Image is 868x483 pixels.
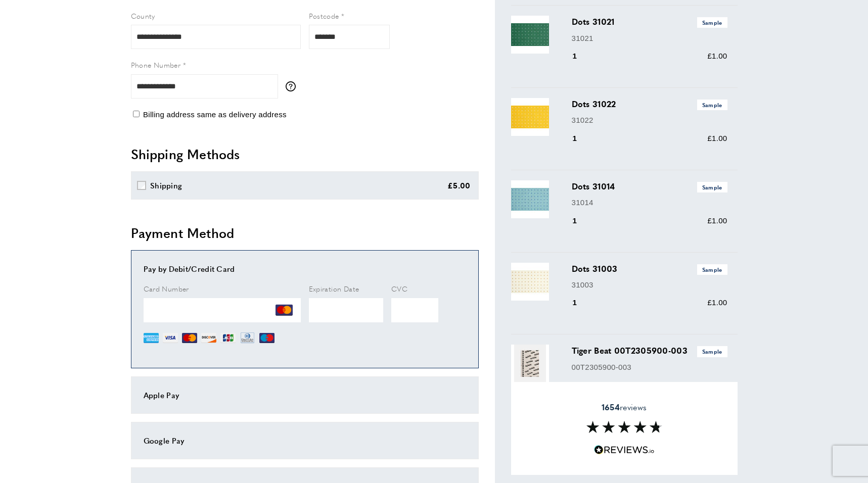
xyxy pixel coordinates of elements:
[511,16,549,54] img: Dots 31021
[572,279,727,291] p: 31003
[707,216,727,225] span: £1.00
[133,111,140,117] input: Billing address same as delivery address
[586,421,662,433] img: Reviews section
[572,32,727,44] p: 31021
[182,330,197,346] img: MC.png
[707,52,727,60] span: £1.00
[391,283,407,294] span: CVC
[286,81,301,91] button: More information
[163,330,178,346] img: VI.png
[144,389,466,401] div: Apple Pay
[240,330,256,346] img: DN.png
[511,180,549,218] img: Dots 31014
[707,380,727,389] span: £1.00
[572,132,591,144] div: 1
[150,179,182,191] div: Shipping
[572,345,727,357] h3: Tiger Beat 00T2305900-003
[602,401,620,413] strong: 1654
[220,330,236,346] img: JCB.png
[572,379,591,391] div: 1
[201,330,216,346] img: DI.png
[309,283,359,294] span: Expiration Date
[511,98,549,136] img: Dots 31022
[131,60,181,70] span: Phone Number
[309,298,384,322] iframe: Secure Credit Card Frame - Expiration Date
[697,346,727,357] span: Sample
[697,182,727,192] span: Sample
[144,434,466,447] div: Google Pay
[572,215,591,227] div: 1
[144,283,189,294] span: Card Number
[572,197,727,209] p: 31014
[511,345,549,382] img: Tiger Beat 00T2305900-003
[572,361,727,373] p: 00T2305900-003
[707,134,727,142] span: £1.00
[594,445,655,455] img: Reviews.io 5 stars
[572,263,727,275] h3: Dots 31003
[572,180,727,192] h3: Dots 31014
[309,11,339,21] span: Postcode
[144,298,301,322] iframe: Secure Credit Card Frame - Credit Card Number
[144,330,159,346] img: AE.png
[447,179,471,191] div: £5.00
[697,264,727,275] span: Sample
[144,263,466,275] div: Pay by Debit/Credit Card
[276,302,293,319] img: MC.png
[143,110,287,119] span: Billing address same as delivery address
[602,402,647,412] span: reviews
[572,114,727,126] p: 31022
[697,17,727,28] span: Sample
[511,263,549,301] img: Dots 31003
[391,298,438,322] iframe: Secure Credit Card Frame - CVV
[572,16,727,28] h3: Dots 31021
[707,298,727,307] span: £1.00
[572,98,727,110] h3: Dots 31022
[572,50,591,62] div: 1
[572,297,591,309] div: 1
[259,330,275,346] img: MI.png
[131,11,155,21] span: County
[131,145,479,163] h2: Shipping Methods
[131,224,479,242] h2: Payment Method
[697,100,727,110] span: Sample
